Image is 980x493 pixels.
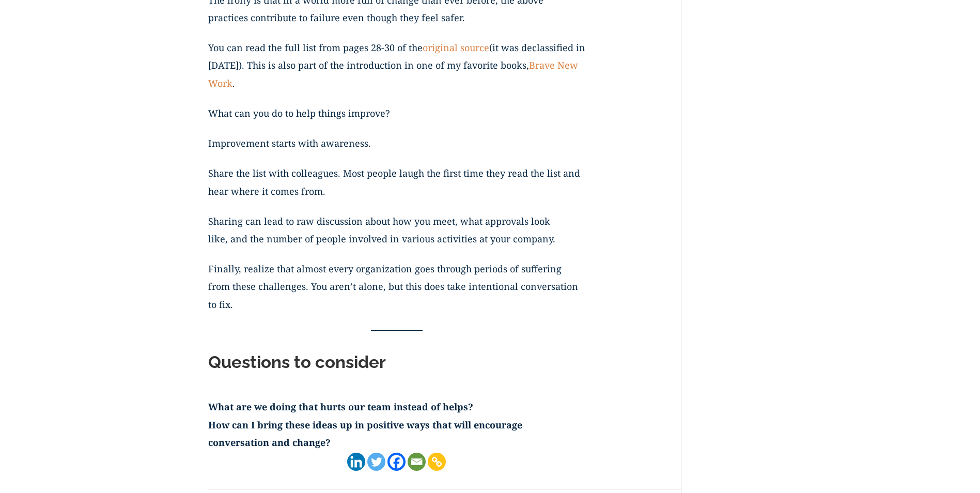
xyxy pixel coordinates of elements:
a: Facebook [387,453,406,471]
p: Sharing can lead to raw discussion about how you meet, what approvals look like, and the number o... [208,212,585,260]
p: Share the list with colleagues. Most people laugh the first time they read the list and hear wher... [208,164,585,212]
h2: Questions to consider [208,352,585,378]
a: Linkedin [347,453,365,471]
p: You can read the full list from pages 28-30 of the (it was declassified in [DATE]). This is also ... [208,39,585,104]
p: What can you do to help things improve? [208,104,585,134]
a: Copy Link [428,453,446,471]
a: original source [423,41,489,54]
a: Twitter [367,453,385,471]
p: Improvement starts with awareness. [208,134,585,164]
p: Finally, realize that almost every organization goes through periods of suffering from these chal... [208,260,585,326]
a: Brave New Work [208,59,578,89]
a: Email [408,453,426,471]
strong: What are we doing that hurts our team instead of helps? How can I bring these ideas up in positiv... [208,400,522,448]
